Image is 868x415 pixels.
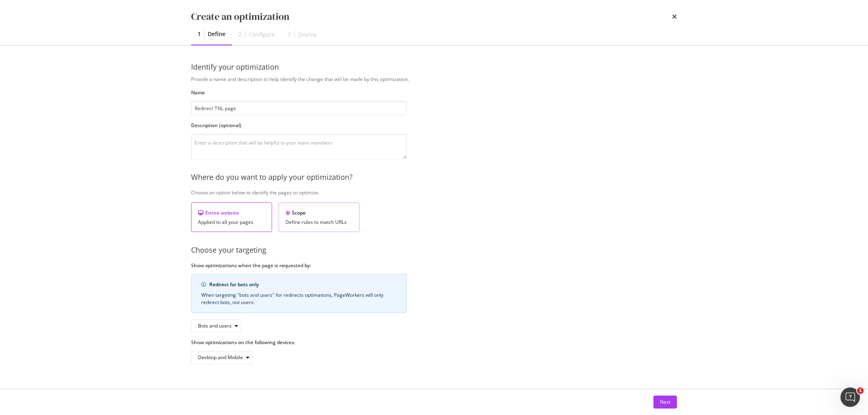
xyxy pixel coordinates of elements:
[191,10,289,23] div: Create an optimization
[298,30,317,38] div: Deploy
[191,101,407,115] input: Enter an optimization name to easily find it back
[191,274,407,313] div: info banner
[208,30,226,38] div: Define
[288,30,291,38] div: 3
[840,387,860,407] iframe: Intercom live chat
[285,209,353,216] div: Scope
[198,355,243,360] div: Desktop and Mobile
[191,339,407,346] label: Show optimizations on the following devices:
[209,281,397,288] div: Redirect for bots only
[660,398,670,405] div: Next
[191,262,407,269] label: Show optimizations when the page is requested by:
[198,209,265,216] div: Entire website
[672,10,677,23] div: times
[249,30,275,38] div: Configure
[653,396,677,409] button: Next
[198,219,265,225] div: Applied to all your pages
[198,323,232,328] div: Bots and users
[285,219,353,225] div: Define rules to match URLs
[191,62,677,72] div: Identify your optimization
[191,76,677,83] div: Provide a name and description to help identify the change that will be made by this optimization.
[198,30,201,38] div: 1
[191,189,677,196] div: Choose an option below to identify the pages to optimize.
[191,172,677,183] div: Where do you want to apply your optimization?
[191,89,407,96] label: Name
[201,292,397,306] div: When targeting "bots and users" for redirects optimations, PageWorkers will only redirect bots, n...
[191,319,242,332] button: Bots and users
[857,387,864,394] span: 1
[238,30,242,38] div: 2
[191,245,677,255] div: Choose your targeting
[191,351,253,364] button: Desktop and Mobile
[191,122,407,129] label: Description (optional)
